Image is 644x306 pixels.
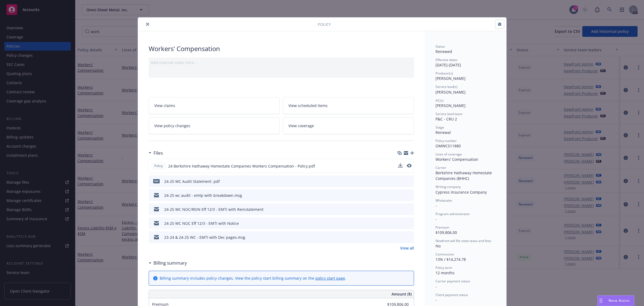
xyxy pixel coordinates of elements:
[164,207,264,212] div: 24-25 WC NOC/REIN Eff 12/3 - EMTI with Reinstatement
[436,184,461,189] span: Writing company
[398,163,402,169] button: download file
[436,279,470,283] span: Carrier payment status
[168,163,315,169] span: 24 Berkshire Hathaway Homestate Companies Workers Compensation - Policy.pdf
[407,220,412,226] button: preview file
[436,203,437,208] span: -
[164,193,242,198] div: 24-25 wc audit - emtp with breakdown.msg
[436,190,487,195] span: Cypress Insurance Company
[436,212,470,216] span: Program administrator
[318,22,331,27] span: Policy
[436,243,441,248] span: No
[160,275,346,281] div: Billing summary includes policy changes. View the policy start billing summary on the .
[153,150,163,156] h3: Files
[436,198,452,203] span: Wholesaler
[436,90,466,95] span: [PERSON_NAME]
[436,297,437,303] span: -
[436,239,491,243] span: Newfront will file state taxes and fees
[436,58,458,62] span: Effective dates
[407,164,412,168] button: preview file
[315,276,345,281] a: policy start page
[407,163,412,169] button: preview file
[407,179,412,184] button: preview file
[609,298,630,303] span: Nova Assist
[149,150,163,156] div: Files
[149,117,280,134] a: View policy changes
[436,112,462,116] span: Service lead team
[436,138,457,143] span: Policy number
[283,97,414,114] a: View scheduled items
[149,259,187,266] div: Billing summary
[398,193,403,198] button: download file
[164,220,239,226] div: 24-25 WC NOC Eff 12/3 - EMTI with Notice
[436,293,468,297] span: Client payment status
[151,60,412,65] div: Add internal notes here...
[436,98,444,103] span: AC(s)
[407,207,412,212] button: preview file
[436,252,454,257] span: Commission
[153,179,160,183] span: pdf
[149,44,414,53] div: Workers' Compensation
[436,125,444,130] span: Stage
[436,157,478,162] span: Workers' Compensation
[283,117,414,134] a: View coverage
[598,296,604,306] div: Drag to move
[144,21,151,27] button: close
[436,257,466,262] span: 13% / $14,274.78
[436,44,445,49] span: Status
[400,245,414,251] a: View all
[398,207,403,212] button: download file
[436,152,462,156] span: Lines of coverage
[436,84,458,89] span: Service lead(s)
[288,123,314,129] span: View coverage
[436,216,437,222] span: -
[436,165,446,170] span: Carrier
[436,76,466,81] span: [PERSON_NAME]
[398,163,402,168] button: download file
[436,130,451,135] span: Renewal
[436,58,496,68] div: [DATE] - [DATE]
[407,234,412,240] button: preview file
[436,265,452,270] span: Policy term
[164,234,245,240] div: 23-24 & 24-25 WC - EMTI with Dec pages.msg
[398,220,403,226] button: download file
[436,170,493,181] span: Berkshire Hathaway Homestate Companies (BHHC)
[597,295,634,306] button: Nova Assist
[154,103,175,108] span: View claims
[436,116,457,122] span: P&C - CRU 2
[398,179,403,184] button: download file
[436,143,461,148] span: OMWC511880
[398,234,403,240] button: download file
[288,103,328,108] span: View scheduled items
[436,230,457,235] span: $109,806.00
[164,179,220,184] div: 24-25 WC Audit Statement .pdf
[407,193,412,198] button: preview file
[436,284,437,289] span: -
[436,71,453,76] span: Producer(s)
[154,123,190,129] span: View policy changes
[153,163,164,168] span: Policy
[436,225,449,230] span: Premium
[436,49,452,54] span: Renewed
[436,103,466,108] span: [PERSON_NAME]
[153,259,187,266] h3: Billing summary
[149,97,280,114] a: View claims
[436,270,455,275] span: 12 months
[391,291,412,297] span: Amount ($)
